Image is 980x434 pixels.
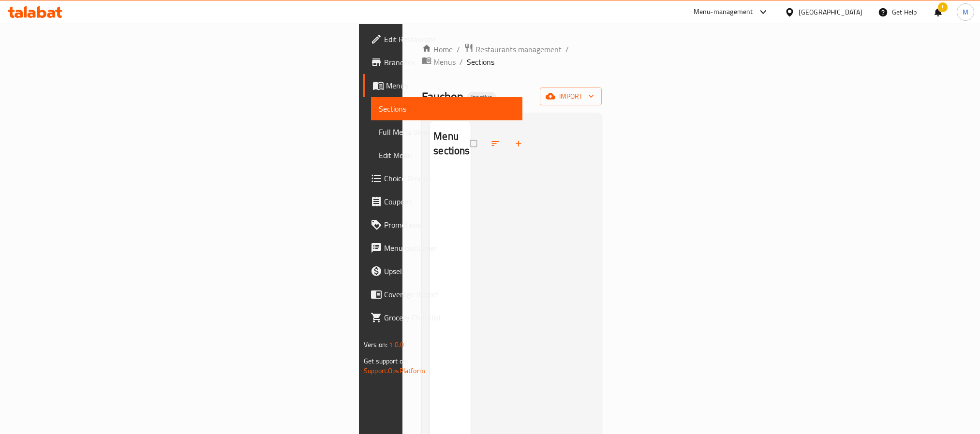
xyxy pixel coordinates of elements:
span: Menu disclaimer [384,242,515,254]
a: Coverage Report [363,283,522,306]
a: Promotions [363,213,522,236]
span: Branches [384,57,515,68]
span: Coupons [384,196,515,207]
a: Support.OpsPlatform [364,364,425,377]
span: Coverage Report [384,289,515,300]
a: Edit Menu [371,144,522,167]
span: Menus [386,80,515,91]
li: / [565,43,569,55]
a: Sections [371,97,522,120]
span: Version: [364,338,387,351]
span: Grocery Checklist [384,312,515,323]
a: Full Menu View [371,120,522,144]
span: M [963,7,968,17]
a: Menus [363,74,522,97]
span: Edit Menu [379,149,515,161]
span: Upsell [384,265,515,277]
span: Edit Restaurant [384,33,515,45]
span: Full Menu View [379,126,515,138]
nav: Menu sections [430,167,471,174]
span: 1.0.0 [389,338,404,351]
span: import [548,90,594,102]
span: Get support on: [364,355,408,367]
div: Menu-management [694,6,753,18]
button: import [540,87,602,105]
div: [GEOGRAPHIC_DATA] [799,7,862,17]
button: Add section [508,133,531,154]
a: Branches [363,51,522,74]
span: Promotions [384,219,515,231]
span: Choice Groups [384,173,515,184]
a: Coupons [363,190,522,213]
a: Menu disclaimer [363,236,522,260]
span: Sections [379,103,515,115]
a: Edit Restaurant [363,28,522,51]
a: Upsell [363,260,522,283]
a: Choice Groups [363,167,522,190]
a: Grocery Checklist [363,306,522,329]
